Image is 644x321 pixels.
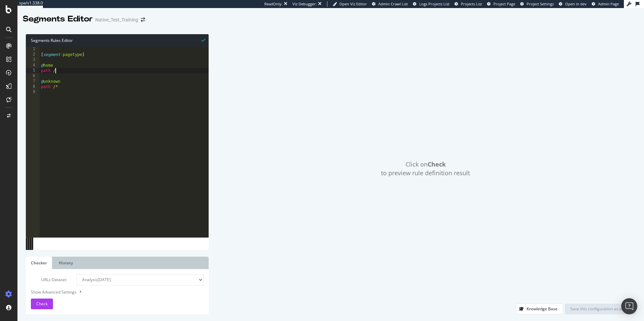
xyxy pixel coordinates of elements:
[493,1,515,6] span: Project Page
[36,301,48,307] span: Check
[26,89,40,95] div: 9
[516,304,563,314] button: Knowledge Base
[516,306,563,312] a: Knowledge Base
[141,17,145,22] div: arrow-right-arrow-left
[54,257,78,269] a: History
[621,298,637,314] div: Open Intercom Messenger
[26,79,40,84] div: 7
[372,1,408,7] a: Admin Crawl List
[26,289,199,295] div: Show Advanced Settings
[201,37,205,43] span: Syntax is valid
[378,1,408,6] span: Admin Crawl List
[527,1,554,6] span: Project Settings
[565,1,587,6] span: Open in dev
[559,1,587,7] a: Open in dev
[26,257,52,269] a: Checker
[26,47,40,52] div: 1
[26,52,40,57] div: 2
[26,73,40,79] div: 6
[26,34,209,47] div: Segments Rules Editor
[570,306,630,312] div: Save this configuration as active
[26,274,71,285] label: URLs Dataset
[527,306,557,312] div: Knowledge Base
[592,1,619,7] a: Admin Page
[26,84,40,89] div: 8
[26,68,40,73] div: 5
[26,63,40,68] div: 4
[292,1,317,7] div: Viz Debugger:
[339,1,367,6] span: Open Viz Editor
[419,1,449,6] span: Logs Projects List
[454,1,482,7] a: Projects List
[333,1,367,7] a: Open Viz Editor
[413,1,449,7] a: Logs Projects List
[598,1,619,6] span: Admin Page
[428,160,446,168] strong: Check
[565,304,636,314] button: Save this configuration as active
[487,1,515,7] a: Project Page
[264,1,282,7] div: ReadOnly:
[31,299,53,309] button: Check
[381,160,470,177] span: Click on to preview rule definition result
[95,16,138,23] div: Native_Test_Training
[520,1,554,7] a: Project Settings
[26,57,40,63] div: 3
[461,1,482,6] span: Projects List
[23,13,93,25] div: Segments Editor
